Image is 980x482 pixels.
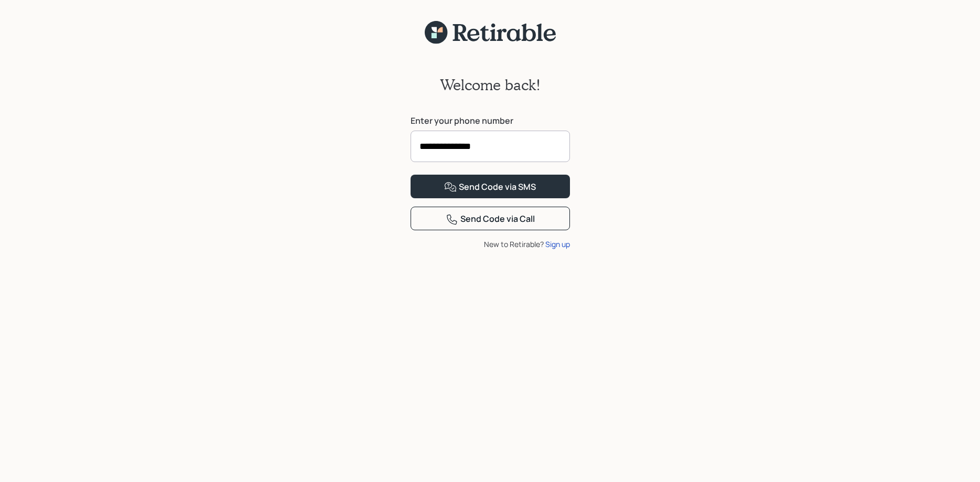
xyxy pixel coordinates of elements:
[444,181,536,194] div: Send Code via SMS
[411,175,570,198] button: Send Code via SMS
[411,207,570,230] button: Send Code via Call
[411,239,570,250] div: New to Retirable?
[446,213,535,226] div: Send Code via Call
[545,239,570,250] div: Sign up
[411,115,570,126] label: Enter your phone number
[440,76,541,94] h2: Welcome back!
